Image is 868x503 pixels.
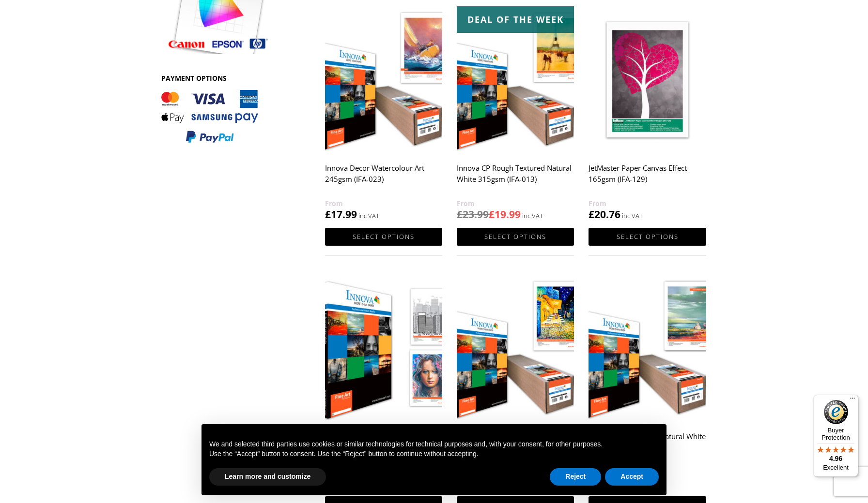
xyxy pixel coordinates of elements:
img: JetMaster Paper Canvas Effect 165gsm (IFA-129) [589,6,706,153]
a: JetMaster Paper Canvas Effect 165gsm (IFA-129) £20.76 [589,6,706,222]
button: Menu [847,395,858,406]
h2: JetMaster Paper Canvas Effect 165gsm (IFA-129) [589,159,706,198]
h2: Innova CP Rough Textured Natural White 315gsm (IFA-013) [457,159,574,198]
span: £ [457,207,463,221]
div: Deal of the week [457,6,574,33]
a: Deal of the week Innova CP Rough Textured Natural White 315gsm (IFA-013) £23.99£19.99 [457,6,574,222]
h3: PAYMENT OPTIONS [161,74,276,83]
h2: Innova Decor Watercolour Art 245gsm (IFA-023) [325,159,442,198]
button: Learn more and customize [209,468,326,486]
span: 4.96 [829,455,842,462]
p: We and selected third parties use cookies or similar technologies for technical purposes and, wit... [209,440,659,449]
a: Select options for “Innova CP Rough Textured Natural White 315gsm (IFA-013)” [457,228,574,246]
button: Accept [605,468,659,486]
img: PAYMENT OPTIONS [161,90,258,144]
img: Innova Smooth Cotton High White 215gsm (IFA-004) [457,275,574,421]
a: Innova Decor Watercolour Art 245gsm (IFA-023) £17.99 [325,6,442,222]
span: £ [489,207,495,221]
p: Buyer Protection [813,427,858,441]
button: Trusted Shops TrustmarkBuyer Protection4.96Excellent [813,395,858,477]
img: Trusted Shops Trustmark [824,400,848,424]
img: Innova Decor Watercolour Art 245gsm (IFA-023) [325,6,442,153]
bdi: 20.76 [589,207,620,221]
a: Select options for “JetMaster Paper Canvas Effect 165gsm (IFA-129)” [589,228,706,246]
span: £ [589,207,594,221]
p: Use the “Accept” button to consent. Use the “Reject” button to continue without accepting. [209,449,659,459]
a: Select options for “Innova Decor Watercolour Art 245gsm (IFA-023)” [325,228,442,246]
span: £ [325,207,331,221]
a: Innova Soft Textured Natural White 315gsm (IFA-012) £23.99 [589,275,706,490]
a: Innova Smooth Cotton High White 215gsm (IFA-004) £22.99 [457,275,574,490]
img: Innova Decor Smooth Fine Art Double Sided 220gsm (IFA-025) [325,275,442,421]
div: Notice [194,416,674,503]
img: Innova CP Rough Textured Natural White 315gsm (IFA-013) [457,6,574,153]
img: Innova Soft Textured Natural White 315gsm (IFA-012) [589,275,706,421]
bdi: 19.99 [489,207,521,221]
bdi: 17.99 [325,207,357,221]
a: Innova Decor Smooth Fine Art Double Sided 220gsm (IFA-025) £21.99 [325,275,442,490]
button: Reject [550,468,601,486]
bdi: 23.99 [457,207,489,221]
p: Excellent [813,464,858,472]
